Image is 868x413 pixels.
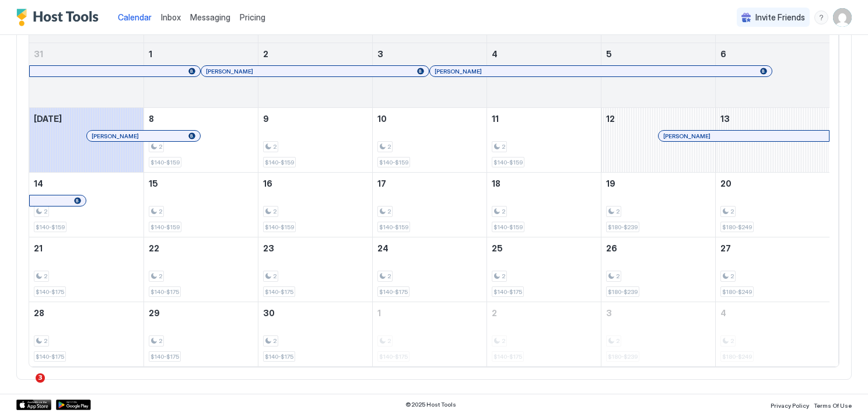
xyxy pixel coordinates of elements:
span: 2 [387,208,391,215]
iframe: Intercom live chat [12,373,40,401]
a: September 4, 2025 [487,43,601,65]
a: September 24, 2025 [373,237,487,259]
span: 3 [36,373,45,383]
td: September 12, 2025 [601,108,715,173]
td: September 25, 2025 [487,237,601,302]
span: 22 [149,243,159,253]
span: 29 [149,308,160,318]
td: September 22, 2025 [143,237,258,302]
td: September 21, 2025 [29,237,143,302]
td: October 1, 2025 [372,302,487,367]
span: $140-$175 [379,288,408,296]
span: 1 [149,49,152,59]
span: Calendar [118,12,152,22]
a: September 8, 2025 [144,108,258,129]
span: 20 [720,178,731,188]
span: 3 [377,49,383,59]
span: 2 [263,49,268,59]
span: 2 [44,337,47,345]
span: $140-$175 [150,288,179,296]
span: $140-$159 [150,159,180,166]
span: Privacy Policy [771,402,809,409]
span: 4 [720,308,726,318]
span: $140-$159 [150,223,180,231]
span: 2 [502,143,505,150]
span: 2 [273,272,276,280]
td: September 8, 2025 [143,108,258,173]
a: September 26, 2025 [601,237,715,259]
td: September 9, 2025 [258,108,372,173]
td: September 1, 2025 [143,43,258,108]
span: 2 [44,272,47,280]
span: $180-$249 [722,288,752,296]
span: 2 [273,208,276,215]
td: September 30, 2025 [258,302,372,367]
td: September 29, 2025 [143,302,258,367]
span: 5 [606,49,612,59]
div: [PERSON_NAME] [206,68,423,75]
td: August 31, 2025 [29,43,143,108]
span: $140-$175 [36,353,64,360]
span: [PERSON_NAME] [206,68,253,75]
a: October 2, 2025 [487,302,601,324]
a: September 18, 2025 [487,173,601,194]
a: September 27, 2025 [716,237,830,259]
td: September 5, 2025 [601,43,715,108]
a: September 2, 2025 [258,43,372,65]
span: $180-$239 [608,223,638,231]
span: 2 [502,208,505,215]
span: 30 [263,308,275,318]
span: Messaging [190,12,230,22]
span: Invite Friends [755,12,805,23]
a: September 17, 2025 [373,173,487,194]
td: September 2, 2025 [258,43,372,108]
span: 23 [263,243,274,253]
span: $140-$175 [265,353,293,360]
span: 11 [492,114,499,124]
span: 10 [377,114,387,124]
td: September 4, 2025 [487,43,601,108]
a: September 7, 2025 [29,108,143,129]
span: 3 [606,308,612,318]
div: menu [814,10,828,24]
span: Inbox [161,12,181,22]
td: September 6, 2025 [715,43,829,108]
a: September 21, 2025 [29,237,143,259]
td: September 19, 2025 [601,173,715,237]
span: $140-$159 [265,159,294,166]
td: September 10, 2025 [372,108,487,173]
a: October 1, 2025 [373,302,487,324]
span: 2 [44,208,47,215]
span: 19 [606,178,615,188]
td: September 16, 2025 [258,173,372,237]
a: September 19, 2025 [601,173,715,194]
td: September 14, 2025 [29,173,143,237]
td: September 3, 2025 [372,43,487,108]
a: Host Tools Logo [16,9,104,26]
span: 2 [159,272,162,280]
a: Inbox [161,11,181,23]
div: [PERSON_NAME] [92,132,195,140]
div: [PERSON_NAME] [663,132,824,140]
span: [DATE] [34,114,62,124]
td: September 17, 2025 [372,173,487,237]
span: 17 [377,178,386,188]
a: August 31, 2025 [29,43,143,65]
span: 18 [492,178,501,188]
a: September 10, 2025 [373,108,487,129]
span: $140-$175 [265,288,293,296]
span: 2 [387,272,391,280]
td: September 20, 2025 [715,173,829,237]
span: © 2025 Host Tools [405,401,456,408]
td: October 3, 2025 [601,302,715,367]
a: September 23, 2025 [258,237,372,259]
a: September 28, 2025 [29,302,143,324]
span: [PERSON_NAME] [92,132,139,140]
td: September 24, 2025 [372,237,487,302]
span: 2 [616,208,619,215]
a: Terms Of Use [814,398,852,411]
span: 31 [34,49,43,59]
span: 2 [159,208,162,215]
span: 2 [159,337,162,345]
div: [PERSON_NAME] [435,68,767,75]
